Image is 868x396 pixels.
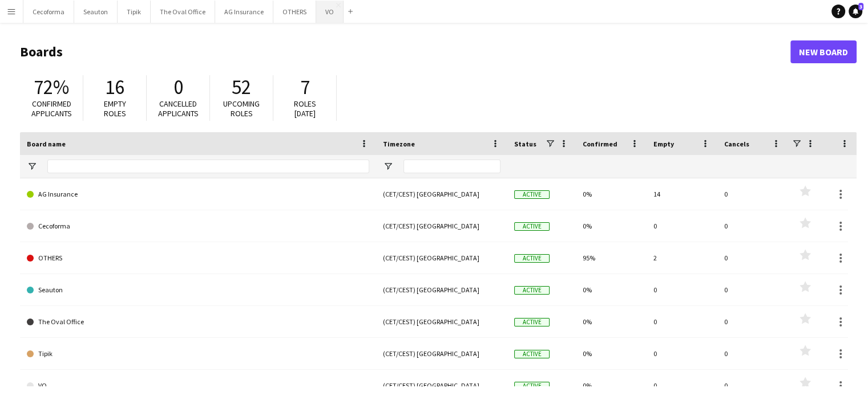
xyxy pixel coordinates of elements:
a: OTHERS [27,242,369,274]
span: Active [514,190,550,199]
button: The Oval Office [151,1,215,23]
a: AG Insurance [27,178,369,210]
div: 0 [647,274,717,305]
div: 2 [647,242,717,273]
div: 95% [576,242,647,273]
span: Empty roles [104,99,126,119]
span: Upcoming roles [223,99,260,119]
div: 14 [647,178,717,210]
span: 72% [34,75,69,100]
button: AG Insurance [215,1,273,23]
div: 0 [717,306,788,337]
a: Cecoforma [27,210,369,242]
span: Timezone [383,140,415,148]
button: OTHERS [273,1,316,23]
span: Cancelled applicants [158,99,199,119]
button: Open Filter Menu [383,161,393,172]
span: Active [514,222,550,231]
div: 0 [717,242,788,273]
div: 0% [576,210,647,242]
span: Active [514,382,550,390]
div: 0 [717,210,788,242]
span: Active [514,350,550,358]
span: Active [514,318,550,326]
div: 0% [576,274,647,305]
a: The Oval Office [27,306,369,338]
div: (CET/CEST) [GEOGRAPHIC_DATA] [376,178,507,210]
span: Status [514,140,536,148]
div: (CET/CEST) [GEOGRAPHIC_DATA] [376,242,507,273]
button: Tipik [118,1,151,23]
span: Board name [27,140,66,148]
div: (CET/CEST) [GEOGRAPHIC_DATA] [376,274,507,305]
div: 0 [717,274,788,305]
button: Open Filter Menu [27,161,37,172]
a: New Board [790,40,857,63]
div: 0 [717,338,788,369]
span: Empty [653,140,674,148]
a: 3 [849,5,862,18]
span: Active [514,286,550,295]
span: 7 [300,75,310,100]
button: VO [316,1,344,23]
span: 16 [105,75,124,100]
span: Active [514,254,550,263]
div: (CET/CEST) [GEOGRAPHIC_DATA] [376,338,507,369]
div: 0% [576,306,647,337]
div: 0 [647,210,717,242]
a: Seauton [27,274,369,306]
input: Board name Filter Input [47,160,369,173]
span: 0 [173,75,183,100]
span: Confirmed [583,140,617,148]
span: 52 [232,75,251,100]
span: 3 [858,3,863,10]
div: 0% [576,178,647,210]
div: 0% [576,338,647,369]
span: Confirmed applicants [31,99,72,119]
a: Tipik [27,338,369,370]
div: 0 [647,306,717,337]
div: 0 [717,178,788,210]
div: 0 [647,338,717,369]
h1: Boards [20,43,790,60]
div: (CET/CEST) [GEOGRAPHIC_DATA] [376,210,507,242]
button: Seauton [74,1,118,23]
span: Roles [DATE] [294,99,316,119]
div: (CET/CEST) [GEOGRAPHIC_DATA] [376,306,507,337]
input: Timezone Filter Input [403,160,500,173]
button: Cecoforma [23,1,74,23]
span: Cancels [724,140,749,148]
